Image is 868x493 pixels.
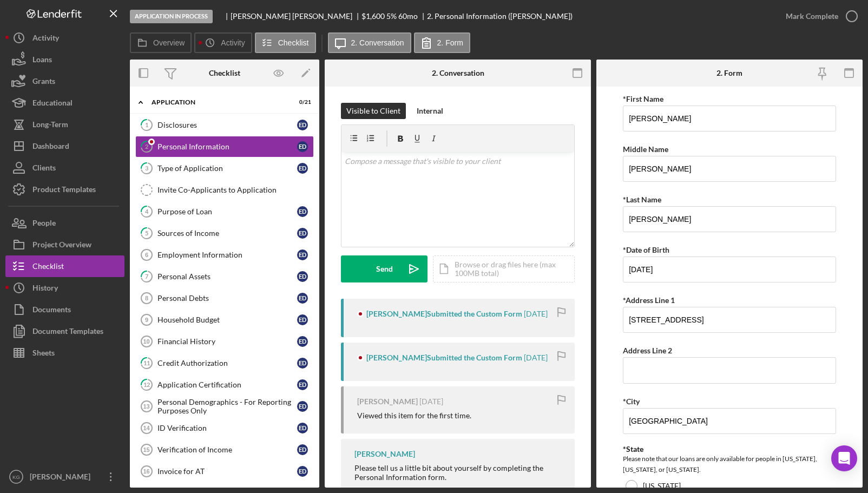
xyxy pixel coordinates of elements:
div: Employment Information [157,251,297,259]
div: [PERSON_NAME] [354,450,415,458]
div: Dashboard [32,135,69,160]
a: Documents [5,299,124,320]
label: 2. Conversation [351,38,404,47]
tspan: 13 [143,403,149,410]
div: Checklist [209,69,240,77]
div: Activity [32,27,59,51]
text: KG [12,474,20,480]
div: Personal Debts [157,294,297,303]
div: Please tell us a little bit about yourself by completing the Personal Information form. [354,464,564,481]
button: Visible to Client [341,103,406,119]
label: *City [623,397,640,406]
div: [PERSON_NAME] Submitted the Custom Form [366,353,522,362]
tspan: 11 [143,359,150,366]
button: Dashboard [5,135,124,157]
span: $1,600 [361,11,385,21]
div: 0 / 21 [292,99,311,106]
div: E D [297,401,308,412]
div: Educational [32,92,73,116]
time: 2025-10-12 00:39 [524,353,548,362]
div: Product Templates [32,179,96,203]
a: Invite Co-Applicants to Application [135,179,314,201]
tspan: 10 [143,338,149,345]
button: Activity [194,32,252,53]
div: E D [297,271,308,282]
div: Document Templates [32,320,103,345]
div: E D [297,423,308,433]
button: 2. Conversation [328,32,411,53]
tspan: 16 [143,468,149,475]
a: 13Personal Demographics - For Reporting Purposes OnlyED [135,396,314,417]
div: [PERSON_NAME] [357,397,418,406]
div: Clients [32,157,56,181]
label: Checklist [278,38,309,47]
button: Project Overview [5,234,124,255]
a: 1DisclosuresED [135,114,314,136]
button: Grants [5,70,124,92]
a: 10Financial HistoryED [135,331,314,352]
div: Personal Assets [157,272,297,281]
label: Activity [221,38,245,47]
div: Mark Complete [786,5,838,27]
a: 2Personal InformationED [135,136,314,157]
div: E D [297,249,308,260]
div: Invite Co-Applicants to Application [157,186,313,194]
div: E D [297,141,308,152]
a: Clients [5,157,124,179]
a: 5Sources of IncomeED [135,222,314,244]
button: Educational [5,92,124,114]
div: Personal Information [157,142,297,151]
tspan: 2 [145,143,148,150]
div: Sources of Income [157,229,297,238]
label: *Date of Birth [623,245,669,254]
button: Mark Complete [775,5,863,27]
div: E D [297,358,308,369]
div: Type of Application [157,164,297,173]
button: Checklist [5,255,124,277]
tspan: 1 [145,121,148,128]
a: People [5,212,124,234]
div: E D [297,336,308,347]
a: 4Purpose of LoanED [135,201,314,222]
button: Internal [411,103,449,119]
div: ID Verification [157,424,297,432]
div: E D [297,228,308,239]
div: 2. Conversation [432,69,484,77]
tspan: 12 [143,381,150,388]
a: 14ID VerificationED [135,417,314,439]
div: E D [297,206,308,217]
div: Open Intercom Messenger [831,445,857,471]
div: E D [297,163,308,174]
button: Activity [5,27,124,49]
div: Please note that our loans are only available for people in [US_STATE], [US_STATE], or [US_STATE]. [623,453,836,475]
label: 2. Form [437,38,463,47]
tspan: 14 [143,425,150,431]
button: Checklist [255,32,316,53]
tspan: 5 [145,229,148,236]
tspan: 9 [145,317,148,323]
div: Application [152,99,284,106]
label: *Address Line 1 [623,295,675,305]
label: *Last Name [623,195,661,204]
tspan: 6 [145,252,148,258]
div: E D [297,293,308,304]
div: E D [297,444,308,455]
label: [US_STATE] [643,482,681,490]
tspan: 15 [143,446,149,453]
a: 3Type of ApplicationED [135,157,314,179]
div: Checklist [32,255,64,280]
button: Product Templates [5,179,124,200]
label: Middle Name [623,144,668,154]
button: History [5,277,124,299]
button: Send [341,255,428,282]
div: E D [297,120,308,130]
div: People [32,212,56,236]
button: Sheets [5,342,124,364]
